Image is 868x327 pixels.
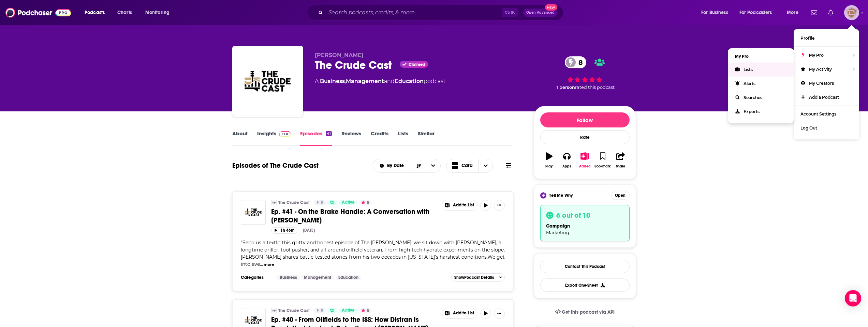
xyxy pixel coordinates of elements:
h2: Choose List sort [373,159,441,173]
a: Add a Podcast [794,90,859,104]
div: 8 1 personrated this podcast [534,52,636,94]
a: 8 [565,56,586,68]
span: Account Settings [800,111,836,117]
span: Get this podcast via API [562,309,615,315]
input: Search podcasts, credits, & more... [326,7,502,18]
span: By Date [387,163,406,168]
a: Profile [794,31,859,45]
button: open menu [735,7,782,18]
img: Podchaser Pro [279,131,291,137]
span: Ctrl K [502,8,518,17]
span: 8 [321,307,323,314]
a: Account Settings [794,107,859,121]
button: Sort Direction [412,159,426,172]
a: Charts [113,7,136,18]
span: Podcasts [85,8,105,17]
span: Tell Me Why [549,193,573,198]
button: open menu [426,159,440,172]
a: Business [277,275,300,280]
span: Active [342,199,355,206]
img: tell me why sparkle [541,193,545,197]
button: open menu [141,7,178,18]
div: Apps [562,164,571,168]
span: Send us a textIn this gritty and honest episode of The [PERSON_NAME], we sit down with [PERSON_NA... [241,240,505,267]
a: Show notifications dropdown [808,7,820,18]
span: Profile [800,36,814,41]
span: My Activity [809,67,832,72]
span: ... [260,261,263,267]
button: 1h 46m [271,227,297,234]
button: Open AdvancedNew [523,9,558,17]
button: open menu [782,7,807,18]
div: Play [545,164,553,168]
span: Ep. #41 - On the Brake Handle: A Conversation with [PERSON_NAME] [271,207,429,224]
a: My Creators [794,76,859,90]
span: Charts [117,8,132,17]
img: Podchaser - Follow, Share and Rate Podcasts [5,6,71,19]
img: The Crude Cast [271,200,277,205]
span: " [241,240,505,267]
button: Open [611,191,630,200]
a: Lists [398,130,408,146]
span: Add a Podcast [809,95,839,100]
span: Open Advanced [526,11,555,14]
img: Ep. #41 - On the Brake Handle: A Conversation with Russell Wilson [241,200,266,225]
div: Search podcasts, credits, & more... [313,5,570,21]
button: 5 [359,200,371,205]
a: Show notifications dropdown [825,7,836,18]
span: Add to List [453,311,474,316]
button: open menu [80,7,114,18]
button: Show More Button [442,308,477,318]
a: Management [301,275,334,280]
span: rated this podcast [575,85,615,90]
span: campaign [546,223,570,229]
a: About [232,130,248,146]
button: Follow [540,112,630,127]
a: Reviews [341,130,361,146]
a: The Crude Cast [271,308,277,313]
a: Management [346,78,384,84]
a: Education [336,275,361,280]
span: Marketing [546,230,569,235]
button: Show profile menu [844,5,859,20]
span: 1 person [556,85,575,90]
span: Claimed [409,63,425,66]
span: Active [342,307,355,314]
span: Add to List [453,203,474,208]
button: Play [540,148,558,173]
div: [DATE] [303,228,315,233]
button: open menu [373,163,412,168]
button: open menu [696,7,737,18]
span: Monitoring [145,8,170,17]
button: Show More Button [442,200,477,210]
span: 8 [321,199,323,206]
span: and [384,78,395,84]
h2: Choose View [446,159,493,173]
a: The Crude Cast [278,308,310,313]
div: Added [579,164,591,168]
ul: Show profile menu [794,29,859,139]
img: The Crude Cast [234,47,302,115]
img: User Profile [844,5,859,20]
div: Open Intercom Messenger [845,290,861,306]
div: 41 [326,131,332,136]
span: Card [461,163,473,168]
span: New [545,4,557,11]
h3: 6 out of 10 [556,211,590,220]
span: Log Out [800,125,817,131]
a: Business [320,78,345,84]
span: 8 [572,56,586,68]
div: Share [616,164,625,168]
a: Active [339,200,357,205]
button: more [264,262,274,268]
span: More [787,8,798,17]
span: Logged in as desouzainjurylawyers [844,5,859,20]
a: Episodes41 [300,130,332,146]
span: [PERSON_NAME] [315,52,364,58]
a: Ep. #41 - On the Brake Handle: A Conversation with [PERSON_NAME] [271,207,437,224]
a: The Crude Cast [278,200,310,205]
